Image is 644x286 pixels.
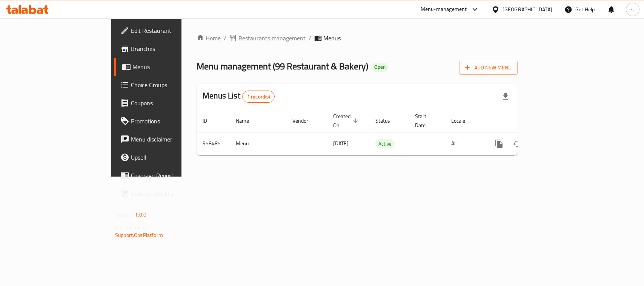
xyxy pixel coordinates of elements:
a: Upsell [114,148,219,166]
li: / [309,34,311,43]
span: Open [371,64,389,70]
span: Upsell [131,153,213,162]
span: Menus [323,34,341,43]
a: Coverage Report [114,166,219,185]
h2: Menus List [203,90,275,103]
th: Actions [484,109,569,132]
div: Menu-management [421,5,467,14]
span: s [631,5,634,14]
span: [DATE] [333,138,349,148]
span: Created On [333,112,360,130]
div: Active [375,139,395,148]
span: 1.0.0 [135,210,146,220]
li: / [224,34,226,43]
span: Menus [132,62,213,71]
span: Active [375,140,395,148]
td: All [445,132,484,155]
span: Menu disclaimer [131,135,213,144]
a: Choice Groups [114,76,219,94]
button: Add New Menu [459,61,518,75]
span: Get support on: [115,223,150,232]
span: ID [203,116,217,125]
div: [GEOGRAPHIC_DATA] [503,5,552,14]
span: Branches [131,44,213,53]
span: Restaurants management [238,34,306,43]
nav: breadcrumb [197,34,518,43]
span: Menu management ( 99 Restaurant & Bakery ) [197,58,368,75]
span: Locale [451,116,475,125]
a: Coupons [114,94,219,112]
div: Export file [496,88,515,106]
span: Choice Groups [131,80,213,89]
button: more [490,135,508,153]
a: Edit Restaurant [114,22,219,40]
a: Menu disclaimer [114,130,219,148]
span: Grocery Checklist [131,189,213,198]
span: Promotions [131,117,213,126]
a: Branches [114,40,219,58]
span: Status [375,116,400,125]
a: Menus [114,58,219,76]
span: Start Date [415,112,436,130]
span: Coverage Report [131,171,213,180]
td: Menu [230,132,286,155]
button: Change Status [508,135,526,153]
div: Open [371,63,389,72]
span: Coupons [131,98,213,108]
a: Restaurants management [229,34,306,43]
div: Total records count [242,91,275,103]
span: Name [236,116,259,125]
span: Vendor [292,116,318,125]
td: - [409,132,445,155]
a: Support.OpsPlatform [115,230,163,240]
a: Promotions [114,112,219,130]
a: Grocery Checklist [114,185,219,203]
span: Edit Restaurant [131,26,213,35]
span: Add New Menu [465,63,512,72]
span: Version: [115,210,134,220]
table: enhanced table [197,109,569,155]
span: 1 record(s) [243,93,275,100]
